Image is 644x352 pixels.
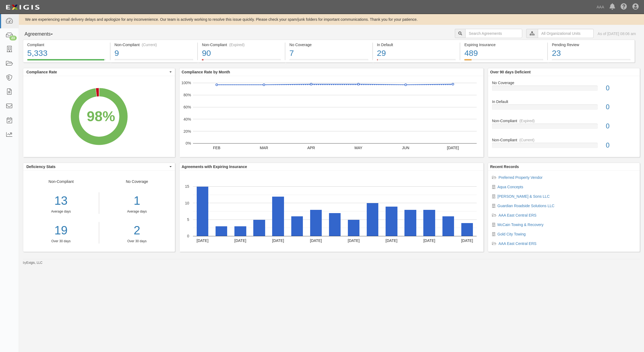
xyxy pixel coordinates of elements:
small: by [23,261,43,265]
svg: A chart. [179,76,483,157]
button: Compliance Rate [23,68,175,76]
div: 1 [103,192,171,209]
text: [DATE] [447,146,459,150]
div: Expiring Insurance [464,42,543,47]
div: 0 [602,102,640,112]
a: Non-Compliant(Expired)90 [198,59,285,63]
div: No Coverage [488,80,640,86]
div: (Current) [142,42,157,47]
div: 29 [377,47,456,59]
a: 19 [23,222,99,239]
div: Non-Compliant [488,118,640,124]
div: Non-Compliant [23,179,99,244]
text: [DATE] [461,238,473,243]
text: [DATE] [423,238,435,243]
div: 0 [602,121,640,131]
div: No Coverage [99,179,175,244]
div: 0 [602,83,640,93]
a: Expiring Insurance489 [460,59,547,63]
text: 0% [186,141,191,145]
a: Non-Compliant(Current)0 [492,137,636,152]
text: [DATE] [386,238,397,243]
div: Non-Compliant (Current) [115,42,193,47]
a: Non-Compliant(Expired)0 [492,118,636,137]
svg: A chart. [179,171,483,252]
text: 60% [183,105,191,109]
b: Agreements with Expiring Insurance [182,165,247,169]
a: AAA [594,2,607,12]
input: All Organizational Units [538,29,594,38]
div: 0 [602,141,640,150]
i: Help Center - Complianz [621,4,627,10]
img: logo-5460c22ac91f19d4615b14bd174203de0afe785f0fc80cf4dbbc73dc1793850b.png [4,2,41,12]
b: Recent Records [490,165,519,169]
a: Non-Compliant(Current)9 [110,59,198,63]
a: Pending Review23 [548,59,635,63]
text: [DATE] [272,238,284,243]
a: Gold City Towing [497,232,526,236]
div: Non-Compliant [488,137,640,143]
div: (Current) [519,137,534,143]
div: 5,333 [27,47,106,59]
a: No Coverage7 [285,59,372,63]
text: [DATE] [348,238,360,243]
text: 100% [181,81,191,85]
text: 15 [185,184,189,189]
b: Over 90 days Deficient [490,70,531,74]
div: Over 30 days [23,239,99,244]
div: As of [DATE] 08:06 am [598,31,636,36]
text: [DATE] [234,238,246,243]
text: FEB [213,146,220,150]
a: In Default29 [373,59,460,63]
text: MAY [355,146,363,150]
div: Pending Review [552,42,631,47]
b: Compliance Rate by Month [182,70,230,74]
svg: A chart. [23,76,175,157]
text: MAR [260,146,268,150]
a: Exigis, LLC [26,261,43,265]
text: 20% [183,129,191,133]
text: 80% [183,93,191,97]
div: In Default [488,99,640,104]
text: 10 [185,201,189,205]
text: 40% [183,117,191,121]
div: 7 [289,47,368,59]
div: 23 [9,36,17,40]
div: Compliant [27,42,106,47]
div: Over 30 days [103,239,171,244]
div: Non-Compliant (Expired) [202,42,281,47]
a: In Default0 [492,99,636,118]
span: Deficiency Stats [26,164,168,169]
a: [PERSON_NAME] & Sons LLC [497,194,550,199]
div: Average days [23,209,99,214]
a: 2 [103,222,171,239]
div: 13 [23,192,99,209]
div: 23 [552,47,631,59]
a: Guardian Roadside Solutions LLC [497,204,555,208]
button: Agreements [23,29,63,40]
div: 98% [87,106,115,126]
button: Deficiency Stats [23,163,175,170]
a: McCain Towing & Recovery [497,223,543,227]
text: [DATE] [310,238,322,243]
a: AAA East Central ERS [498,241,536,246]
text: [DATE] [197,238,209,243]
a: AAA East Central ERS [498,213,536,217]
div: We are experiencing email delivery delays and apologize for any inconvenience. Our team is active... [19,17,644,22]
a: Compliant5,333 [23,59,110,63]
text: APR [307,146,315,150]
div: No Coverage [289,42,368,47]
text: JUN [402,146,409,150]
a: Aqua Concepts [497,185,523,189]
a: Preferred Property Vendor [498,175,542,180]
div: Average days [103,209,171,214]
div: In Default [377,42,456,47]
div: (Expired) [519,118,535,124]
div: 9 [115,47,193,59]
text: 0 [187,234,189,238]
